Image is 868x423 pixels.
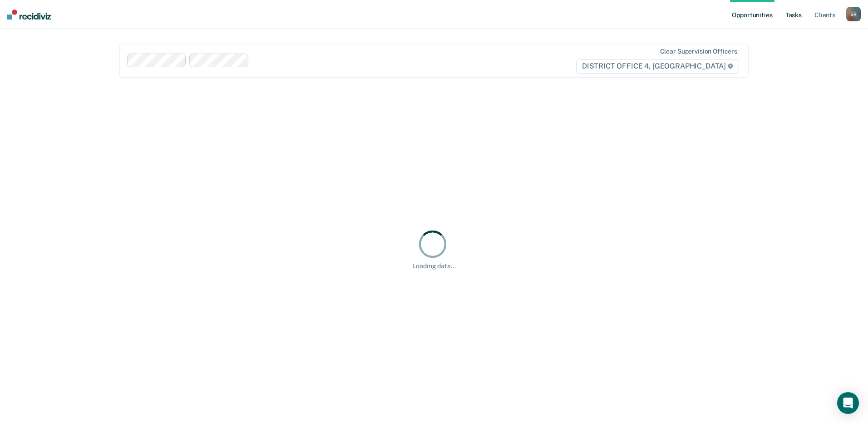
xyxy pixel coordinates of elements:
div: Loading data... [413,262,456,270]
div: S R [846,7,861,21]
div: Clear supervision officers [660,48,737,55]
button: SR [846,7,861,21]
img: Recidiviz [7,10,51,20]
span: DISTRICT OFFICE 4, [GEOGRAPHIC_DATA] [576,59,739,74]
div: Open Intercom Messenger [837,392,859,414]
